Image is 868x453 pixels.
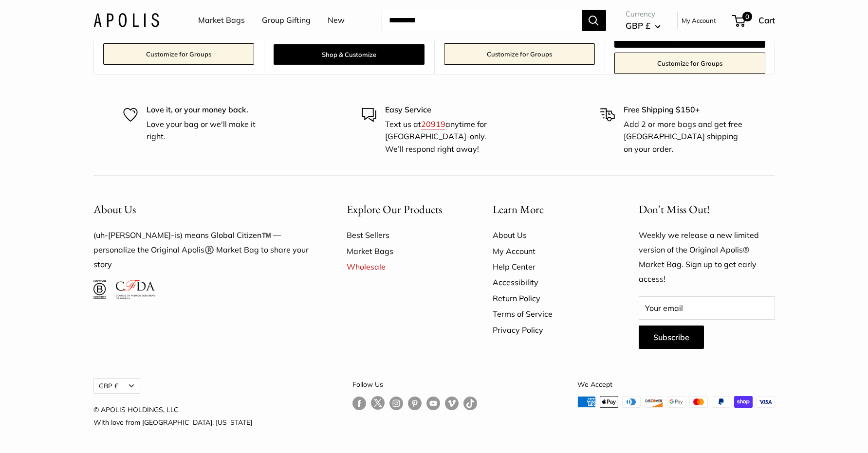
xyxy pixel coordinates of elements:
a: Follow us on Pinterest [408,396,422,410]
button: About Us [93,200,313,219]
a: Best Sellers [347,227,459,243]
a: My Account [682,15,716,26]
span: About Us [93,202,136,217]
img: Council of Fashion Designers of America Member [116,280,154,299]
a: Help Center [493,259,605,274]
input: Search... [381,10,582,31]
a: Customize for Groups [103,43,254,65]
p: Weekly we release a new limited version of the Original Apolis® Market Bag. Sign up to get early ... [639,228,775,287]
p: Love your bag or we'll make it right. [147,118,268,143]
button: Search [582,10,606,31]
a: Group Gifting [262,13,311,28]
a: About Us [493,227,605,243]
p: Free Shipping $150+ [624,104,745,116]
a: Follow us on Twitter [371,396,385,414]
span: Cart [758,15,775,25]
a: Wholesale [347,259,459,274]
a: Customize for Groups [614,53,765,74]
a: 20919 [421,119,445,129]
a: Follow us on Facebook [352,396,366,410]
span: Learn More [493,202,544,217]
button: Subscribe [639,326,704,349]
p: We Accept [577,378,775,391]
p: Text us at anytime for [GEOGRAPHIC_DATA]-only. We’ll respond right away! [385,118,507,156]
a: My Account [493,243,605,259]
button: GBP £ [93,378,140,394]
a: Accessibility [493,274,605,290]
img: Apolis [93,13,159,27]
a: Follow us on Tumblr [463,396,477,410]
p: (uh-[PERSON_NAME]-is) means Global Citizen™️ — personalize the Original Apolis®️ Market Bag to sh... [93,228,313,272]
button: Explore Our Products [347,200,459,219]
span: Currency [626,7,661,21]
button: Learn More [493,200,605,219]
a: 0 Cart [733,13,775,28]
a: Return Policy [493,290,605,306]
a: Market Bags [198,13,245,28]
p: Easy Service [385,104,507,116]
p: Don't Miss Out! [639,200,775,219]
a: New [328,13,345,28]
a: Customize for Groups [444,43,595,65]
span: 0 [742,12,752,21]
span: GBP £ [626,20,650,31]
img: Certified B Corporation [93,280,107,299]
p: Follow Us [352,378,477,391]
a: Market Bags [347,243,459,259]
a: Follow us on Vimeo [445,396,459,410]
a: Shop & Customize [274,44,425,65]
p: Add 2 or more bags and get free [GEOGRAPHIC_DATA] shipping on your order. [624,118,745,156]
a: Privacy Policy [493,322,605,338]
p: Love it, or your money back. [147,104,268,116]
span: Explore Our Products [347,202,442,217]
a: Follow us on Instagram [389,396,403,410]
button: GBP £ [626,18,661,34]
a: Follow us on YouTube [426,396,440,410]
p: © APOLIS HOLDINGS, LLC With love from [GEOGRAPHIC_DATA], [US_STATE] [93,403,252,429]
a: Terms of Service [493,306,605,322]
